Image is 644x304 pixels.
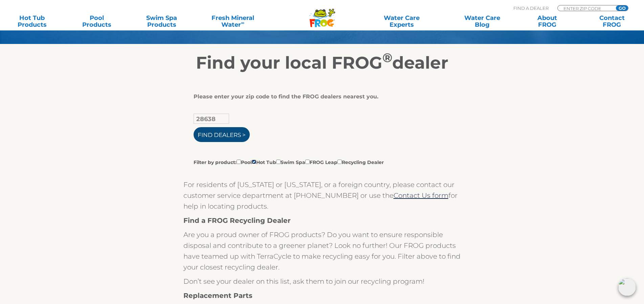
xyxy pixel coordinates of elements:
h2: Find your local FROG dealer [114,53,530,73]
input: Filter by product:PoolHot TubSwim SpaFROG LeapRecycling Dealer [305,160,310,164]
p: Don’t see your dealer on this list, ask them to join our recycling program! [183,276,461,287]
img: openIcon [618,278,636,296]
a: Hot TubProducts [7,15,57,28]
a: AboutFROG [522,15,572,28]
a: Contact Us form [394,191,448,200]
strong: Find a FROG Recycling Dealer [183,216,291,225]
a: PoolProducts [72,15,122,28]
a: Swim SpaProducts [136,15,187,28]
input: Filter by product:PoolHot TubSwim SpaFROG LeapRecycling Dealer [237,160,241,164]
a: Water CareExperts [361,15,443,28]
input: Filter by product:PoolHot TubSwim SpaFROG LeapRecycling Dealer [276,160,281,164]
input: Filter by product:PoolHot TubSwim SpaFROG LeapRecycling Dealer [252,160,256,164]
p: Are you a proud owner of FROG products? Do you want to ensure responsible disposal and contribute... [183,229,461,273]
label: Filter by product: Pool Hot Tub Swim Spa FROG Leap Recycling Dealer [194,158,384,166]
input: Filter by product:PoolHot TubSwim SpaFROG LeapRecycling Dealer [337,160,342,164]
sup: ∞ [241,20,244,25]
p: Find A Dealer [513,5,549,11]
input: Find Dealers > [194,127,250,142]
div: Please enter your zip code to find the FROG dealers nearest you. [194,93,446,100]
a: ContactFROG [587,15,637,28]
strong: Replacement Parts [183,291,252,300]
a: Fresh MineralWater∞ [201,15,264,28]
a: Water CareBlog [457,15,508,28]
input: GO [616,5,628,11]
input: Zip Code Form [563,5,608,11]
p: For residents of [US_STATE] or [US_STATE], or a foreign country, please contact our customer serv... [183,179,461,212]
sup: ® [382,50,392,65]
